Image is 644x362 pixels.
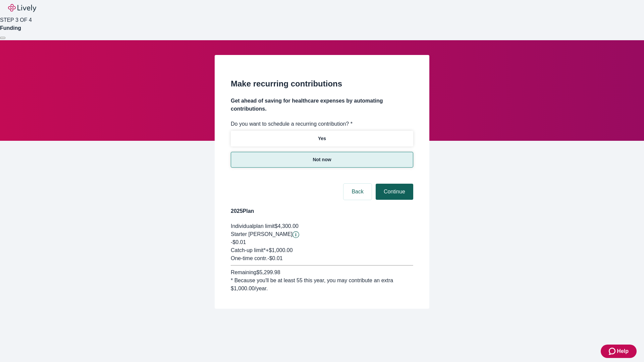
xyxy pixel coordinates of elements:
[231,120,353,128] label: Do you want to schedule a recurring contribution? *
[231,231,292,237] span: Starter [PERSON_NAME]
[313,156,331,163] p: Not now
[231,247,266,253] span: Catch-up limit*
[231,131,413,146] button: Yes
[275,223,299,229] span: $4,300.00
[231,97,413,113] h4: Get ahead of saving for healthcare expenses by automating contributions.
[256,269,280,275] span: $5,299.98
[231,152,413,168] button: Not now
[231,223,275,229] span: Individual plan limit
[267,255,282,261] span: - $0.01
[231,269,256,275] span: Remaining
[292,231,299,238] button: Lively will contribute $0.01 to establish your account
[292,231,299,238] svg: Starter penny details
[266,247,293,253] span: + $1,000.00
[231,277,413,293] div: * Because you'll be at least 55 this year, you may contribute an extra $1,000.00 /year.
[376,184,413,200] button: Continue
[601,345,637,358] button: Zendesk support iconHelp
[8,4,36,12] img: Lively
[609,347,617,355] svg: Zendesk support icon
[617,347,629,355] span: Help
[318,135,326,142] p: Yes
[343,184,372,200] button: Back
[231,255,267,261] span: One-time contr.
[231,78,413,90] h2: Make recurring contributions
[231,207,413,215] h4: 2025 Plan
[231,239,246,245] span: -$0.01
